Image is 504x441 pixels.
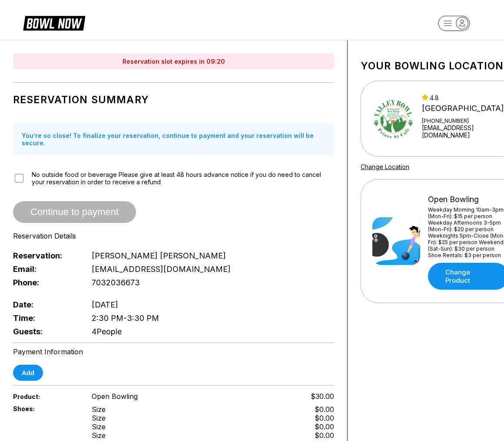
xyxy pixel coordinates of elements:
div: $0.00 [315,405,334,414]
span: Date: [13,300,77,309]
a: Change Location [361,163,409,170]
div: Payment Information [13,347,334,356]
span: Shoes: [13,405,77,412]
h1: Reservation Summary [13,94,334,106]
span: Reservation: [13,251,77,260]
span: Time: [13,314,77,323]
div: Size [92,431,106,440]
div: Size [92,405,106,414]
div: Reservation Details [13,232,334,240]
span: Product: [13,393,77,400]
div: You’re so close! To finalize your reservation, continue to payment and your reservation will be s... [13,123,334,155]
span: [PERSON_NAME] [PERSON_NAME] [92,251,226,260]
button: Add [13,365,43,381]
img: Open Bowling [372,217,420,265]
span: Open Bowling [92,392,138,401]
div: Size [92,414,106,422]
span: 2:30 PM - 3:30 PM [92,314,159,323]
span: [EMAIL_ADDRESS][DOMAIN_NAME] [92,265,231,274]
div: Reservation slot expires in 09:20 [13,53,334,69]
div: $0.00 [315,414,334,422]
img: Valley Bowl [372,95,414,143]
div: Size [92,422,106,431]
div: $0.00 [315,431,334,440]
span: Phone: [13,278,77,287]
span: [DATE] [92,300,118,309]
span: Email: [13,265,77,274]
div: $0.00 [315,422,334,431]
span: 7032036673 [92,278,140,287]
span: $30.00 [311,392,334,401]
span: Guests: [13,327,77,336]
span: 4 People [92,327,122,336]
span: No outside food or beverage Please give at least 48 hours advance notice if you do need to cancel... [32,171,334,186]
